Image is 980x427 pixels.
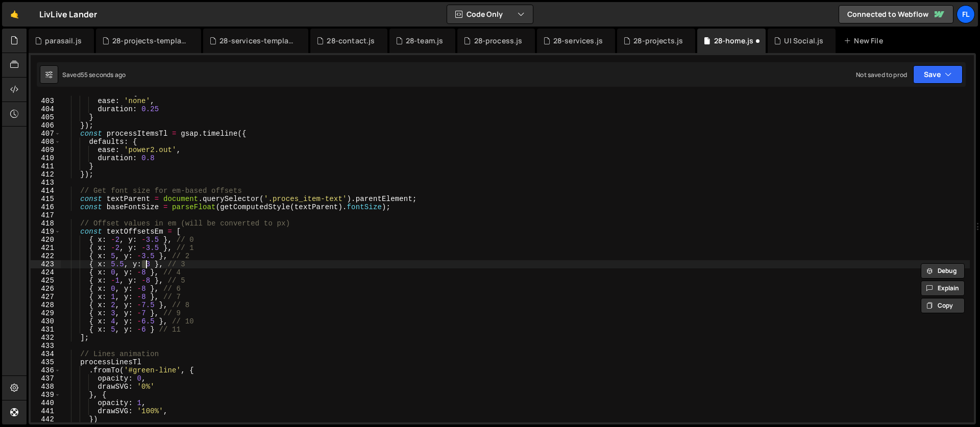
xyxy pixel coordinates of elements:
[31,105,61,113] div: 404
[62,70,126,79] div: Saved
[31,244,61,252] div: 421
[844,36,887,46] div: New File
[921,263,965,279] button: Debug
[31,211,61,219] div: 417
[31,350,61,358] div: 434
[81,70,126,79] div: 55 seconds ago
[31,236,61,244] div: 420
[31,285,61,293] div: 426
[31,154,61,162] div: 410
[112,36,189,46] div: 28-projects-template.js
[31,317,61,325] div: 430
[406,36,444,46] div: 28-team.js
[39,8,97,20] div: LivLive Lander
[921,298,965,313] button: Copy
[31,301,61,309] div: 428
[31,179,61,187] div: 413
[31,170,61,179] div: 412
[31,252,61,260] div: 422
[921,281,965,296] button: Explain
[45,36,82,46] div: parasail.js
[31,293,61,301] div: 427
[31,358,61,366] div: 435
[784,36,823,46] div: UI Social.js
[31,195,61,203] div: 415
[31,260,61,268] div: 423
[31,325,61,334] div: 431
[2,2,27,27] a: 🤙
[474,36,523,46] div: 28-process.js
[31,146,61,154] div: 409
[31,334,61,342] div: 432
[31,277,61,285] div: 425
[447,5,533,23] button: Code Only
[31,228,61,236] div: 419
[31,203,61,211] div: 416
[31,374,61,383] div: 437
[957,5,975,23] a: Fl
[913,65,963,84] button: Save
[31,162,61,170] div: 411
[31,121,61,130] div: 406
[31,383,61,391] div: 438
[31,407,61,415] div: 441
[31,138,61,146] div: 408
[553,36,603,46] div: 28-services.js
[31,342,61,350] div: 433
[327,36,375,46] div: 28-contact.js
[714,36,754,46] div: 28-home.js
[31,268,61,277] div: 424
[633,36,683,46] div: 28-projects.js
[219,36,296,46] div: 28-services-template.js
[31,309,61,317] div: 429
[31,399,61,407] div: 440
[31,187,61,195] div: 414
[839,5,953,23] a: Connected to Webflow
[31,415,61,423] div: 442
[31,219,61,228] div: 418
[856,70,907,79] div: Not saved to prod
[31,366,61,374] div: 436
[31,97,61,105] div: 403
[31,130,61,138] div: 407
[31,391,61,399] div: 439
[31,113,61,121] div: 405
